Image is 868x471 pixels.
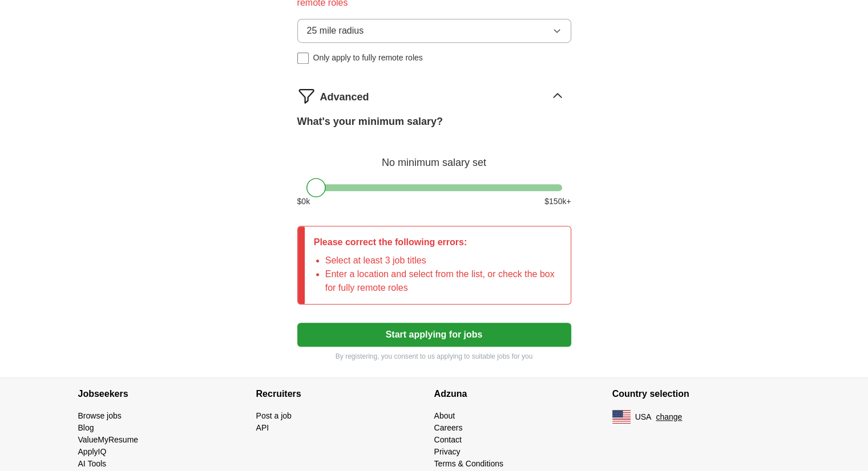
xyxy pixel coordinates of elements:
h4: Country selection [612,378,790,410]
a: Post a job [256,411,292,420]
button: change [656,411,682,423]
span: USA [635,411,652,423]
input: Only apply to fully remote roles [297,52,309,64]
a: API [256,423,269,432]
span: Only apply to fully remote roles [313,52,423,64]
label: What's your minimum salary? [297,114,443,129]
a: ValueMyResume [78,435,139,444]
a: Contact [434,435,462,444]
span: 25 mile radius [307,24,364,38]
li: Select at least 3 job titles [325,254,562,267]
a: Terms & Conditions [434,459,503,468]
span: $ 0 k [297,196,310,208]
button: 25 mile radius [297,19,571,43]
div: No minimum salary set [297,143,571,170]
a: AI Tools [78,459,107,468]
img: US flag [612,410,631,424]
a: ApplyIQ [78,447,107,456]
a: About [434,411,455,420]
a: Privacy [434,447,461,456]
a: Blog [78,423,94,432]
a: Careers [434,423,463,432]
span: $ 150 k+ [544,196,571,208]
p: Please correct the following errors: [314,235,562,249]
li: Enter a location and select from the list, or check the box for fully remote roles [325,267,562,295]
a: Browse jobs [78,411,122,420]
img: filter [297,87,316,105]
p: By registering, you consent to us applying to suitable jobs for you [297,351,571,362]
button: Start applying for jobs [297,323,571,347]
span: Advanced [320,90,369,105]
